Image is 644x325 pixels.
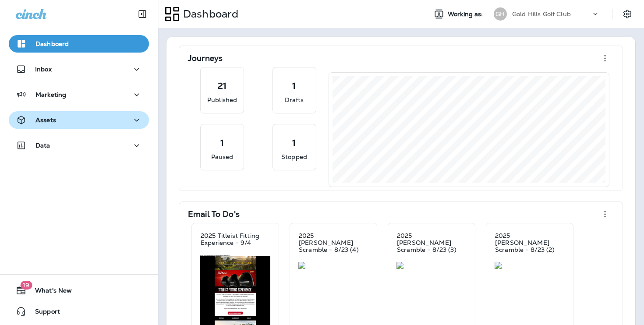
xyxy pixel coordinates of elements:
[201,232,270,246] p: 2025 Titleist Fitting Experience - 9/4
[35,142,50,149] p: Data
[207,95,237,104] p: Published
[35,117,56,124] p: Assets
[9,60,149,78] button: Inbox
[495,262,565,269] img: 7ca0ed83-f1e4-4a8e-a23c-276d85f33c8b.jpg
[35,91,66,98] p: Marketing
[9,111,149,129] button: Assets
[299,232,368,253] p: 2025 [PERSON_NAME] Scramble - 8/23 (4)
[396,262,467,269] img: f205bd36-7105-4a9e-b1e1-3bd46ca61481.jpg
[292,81,296,90] p: 1
[35,40,69,47] p: Dashboard
[292,138,296,147] p: 1
[180,7,238,21] p: Dashboard
[218,81,226,90] p: 21
[281,152,307,161] p: Stopped
[512,11,571,18] p: Gold Hills Golf Club
[397,232,466,253] p: 2025 [PERSON_NAME] Scramble - 8/23 (3)
[9,303,149,320] button: Support
[495,232,564,253] p: 2025 [PERSON_NAME] Scramble - 8/23 (2)
[188,210,240,219] p: Email To Do's
[619,6,635,22] button: Settings
[9,282,149,299] button: 19What's New
[35,66,52,73] p: Inbox
[26,308,60,318] span: Support
[285,95,304,104] p: Drafts
[130,5,155,23] button: Collapse Sidebar
[9,86,149,103] button: Marketing
[220,138,224,147] p: 1
[188,54,223,63] p: Journeys
[20,281,32,290] span: 19
[9,137,149,154] button: Data
[9,35,149,53] button: Dashboard
[298,262,368,269] img: 3065ae48-06aa-4910-a1a2-d700d87865c2.jpg
[26,287,72,297] span: What's New
[448,11,485,18] span: Working as:
[211,152,234,161] p: Paused
[494,7,507,21] div: GH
